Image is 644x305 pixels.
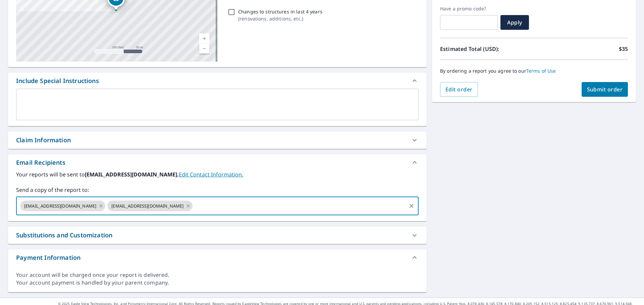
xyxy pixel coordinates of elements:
[582,82,628,97] button: Submit order
[16,76,99,85] div: Include Special Instructions
[179,171,243,178] a: EditContactInfo
[440,45,534,53] p: Estimated Total (USD):
[407,201,416,211] button: Clear
[587,86,623,93] span: Submit order
[8,249,427,265] div: Payment Information
[506,19,524,26] span: Apply
[20,201,105,211] div: [EMAIL_ADDRESS][DOMAIN_NAME]
[16,279,419,287] div: Your account payment is handled by your parent company.
[199,33,209,44] a: Current Level 17, Zoom In
[238,8,322,15] p: Changes to structures in last 4 years
[20,203,100,209] span: [EMAIL_ADDRESS][DOMAIN_NAME]
[8,154,427,170] div: Email Recipients
[8,132,427,149] div: Claim Information
[16,253,80,262] div: Payment Information
[16,186,419,194] label: Send a copy of the report to:
[16,231,112,240] div: Substitutions and Customization
[8,73,427,89] div: Include Special Instructions
[500,15,529,30] button: Apply
[440,68,628,74] p: By ordering a report you agree to our
[8,227,427,244] div: Substitutions and Customization
[238,15,322,22] p: ( renovations, additions, etc. )
[16,136,71,145] div: Claim Information
[199,44,209,54] a: Current Level 17, Zoom Out
[445,86,473,93] span: Edit order
[440,82,478,97] button: Edit order
[16,170,419,178] label: Your reports will be sent to
[16,271,419,279] div: Your account will be charged once your report is delivered.
[85,171,179,178] b: [EMAIL_ADDRESS][DOMAIN_NAME].
[107,203,187,209] span: [EMAIL_ADDRESS][DOMAIN_NAME]
[107,201,193,211] div: [EMAIL_ADDRESS][DOMAIN_NAME]
[526,68,556,74] a: Terms of Use
[16,158,65,167] div: Email Recipients
[619,45,628,53] p: $35
[440,6,498,12] label: Have a promo code?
